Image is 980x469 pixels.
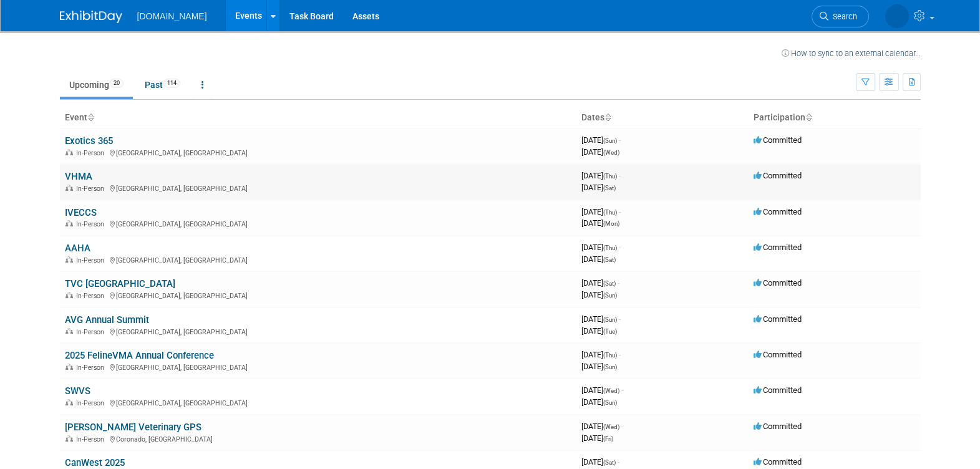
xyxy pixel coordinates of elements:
[619,171,621,180] span: -
[619,135,621,145] span: -
[828,12,857,21] span: Search
[603,423,619,430] span: (Wed)
[603,316,617,323] span: (Sun)
[65,290,571,300] div: [GEOGRAPHIC_DATA], [GEOGRAPHIC_DATA]
[65,326,571,336] div: [GEOGRAPHIC_DATA], [GEOGRAPHIC_DATA]
[60,107,576,128] th: Event
[581,314,621,324] span: [DATE]
[65,397,571,407] div: [GEOGRAPHIC_DATA], [GEOGRAPHIC_DATA]
[603,280,616,287] span: (Sat)
[87,112,94,122] a: Sort by Event Name
[754,350,802,359] span: Committed
[76,292,108,300] span: In-Person
[885,4,909,28] img: Taimir Loyola
[65,278,175,289] a: TVC [GEOGRAPHIC_DATA]
[812,6,869,27] a: Search
[581,171,621,180] span: [DATE]
[619,207,621,216] span: -
[76,256,108,264] span: In-Person
[76,364,108,372] span: In-Person
[581,135,621,145] span: [DATE]
[76,399,108,407] span: In-Person
[65,171,92,182] a: VHMA
[603,185,616,191] span: (Sat)
[581,397,617,407] span: [DATE]
[65,457,125,468] a: CanWest 2025
[581,243,621,252] span: [DATE]
[65,243,90,254] a: AAHA
[65,220,73,226] img: In-Person Event
[782,49,921,58] a: How to sync to an external calendar...
[581,207,621,216] span: [DATE]
[603,209,617,216] span: (Thu)
[65,399,73,405] img: In-Person Event
[76,220,108,228] span: In-Person
[65,135,113,147] a: Exotics 365
[621,422,623,431] span: -
[65,292,73,298] img: In-Person Event
[65,207,97,218] a: IVECCS
[65,350,214,361] a: 2025 FelineVMA Annual Conference
[581,422,623,431] span: [DATE]
[603,137,617,144] span: (Sun)
[65,149,73,155] img: In-Person Event
[76,149,108,157] span: In-Person
[581,278,619,288] span: [DATE]
[581,433,613,443] span: [DATE]
[754,243,802,252] span: Committed
[603,244,617,251] span: (Thu)
[576,107,749,128] th: Dates
[603,220,619,227] span: (Mon)
[805,112,812,122] a: Sort by Participation Type
[76,328,108,336] span: In-Person
[603,292,617,299] span: (Sun)
[581,147,619,157] span: [DATE]
[65,385,90,397] a: SWVS
[60,73,133,97] a: Upcoming20
[65,364,73,370] img: In-Person Event
[603,256,616,263] span: (Sat)
[65,422,201,433] a: [PERSON_NAME] Veterinary GPS
[754,171,802,180] span: Committed
[618,457,619,467] span: -
[65,433,571,443] div: Coronado, [GEOGRAPHIC_DATA]
[581,385,623,395] span: [DATE]
[581,183,616,192] span: [DATE]
[135,73,190,97] a: Past114
[65,328,73,334] img: In-Person Event
[65,185,73,191] img: In-Person Event
[65,256,73,263] img: In-Person Event
[754,422,802,431] span: Committed
[76,185,108,193] span: In-Person
[754,278,802,288] span: Committed
[749,107,921,128] th: Participation
[619,350,621,359] span: -
[603,352,617,359] span: (Thu)
[619,243,621,252] span: -
[65,362,571,372] div: [GEOGRAPHIC_DATA], [GEOGRAPHIC_DATA]
[581,218,619,228] span: [DATE]
[603,435,613,442] span: (Fri)
[603,173,617,180] span: (Thu)
[754,207,802,216] span: Committed
[581,457,619,467] span: [DATE]
[618,278,619,288] span: -
[604,112,611,122] a: Sort by Start Date
[603,364,617,370] span: (Sun)
[60,11,122,23] img: ExhibitDay
[65,435,73,442] img: In-Person Event
[76,435,108,443] span: In-Person
[603,149,619,156] span: (Wed)
[754,314,802,324] span: Committed
[581,254,616,264] span: [DATE]
[65,314,149,326] a: AVG Annual Summit
[110,79,124,88] span: 20
[603,459,616,466] span: (Sat)
[603,399,617,406] span: (Sun)
[581,326,617,336] span: [DATE]
[754,385,802,395] span: Committed
[581,362,617,371] span: [DATE]
[65,147,571,157] div: [GEOGRAPHIC_DATA], [GEOGRAPHIC_DATA]
[754,457,802,467] span: Committed
[603,328,617,335] span: (Tue)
